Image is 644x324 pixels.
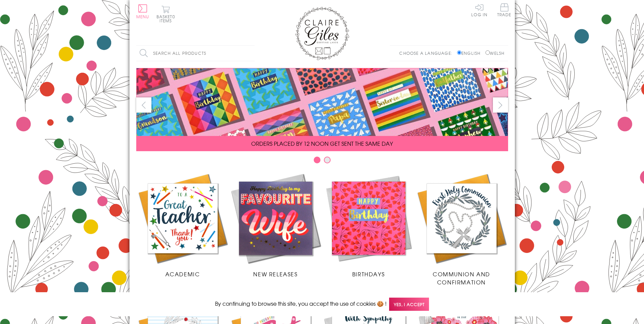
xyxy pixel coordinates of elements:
[324,157,331,163] button: Carousel Page 2
[136,172,229,278] a: Academic
[457,50,461,55] input: English
[485,50,490,55] input: Welsh
[295,7,349,60] img: Claire Giles Greetings Cards
[248,46,255,61] input: Search
[352,270,385,278] span: Birthdays
[157,5,175,23] button: Basket0 items
[389,298,429,311] span: Yes, I accept
[160,14,175,24] span: 0 items
[457,50,484,56] label: English
[497,3,511,17] span: Trade
[251,139,393,147] span: ORDERS PLACED BY 12 NOON GET SENT THE SAME DAY
[136,4,149,19] button: Menu
[497,3,511,18] a: Trade
[471,3,487,17] a: Log In
[136,14,149,20] span: Menu
[433,270,490,286] span: Communion and Confirmation
[493,97,508,113] button: next
[165,270,200,278] span: Academic
[229,172,322,278] a: New Releases
[399,50,456,56] p: Choose a language:
[314,157,320,163] button: Carousel Page 1 (Current Slide)
[253,270,297,278] span: New Releases
[415,172,508,286] a: Communion and Confirmation
[136,156,508,167] div: Carousel Pagination
[485,50,505,56] label: Welsh
[322,172,415,278] a: Birthdays
[136,97,151,113] button: prev
[136,46,255,61] input: Search all products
